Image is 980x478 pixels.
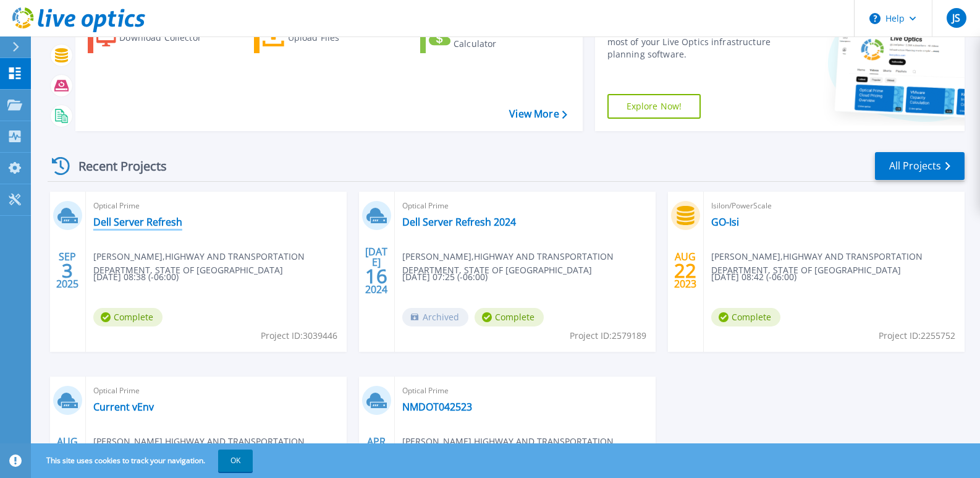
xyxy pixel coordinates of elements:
[365,433,388,478] div: APR 2023
[952,13,960,23] span: JS
[93,435,347,462] span: [PERSON_NAME] , HIGHWAY AND TRANSPORTATION DEPARTMENT, STATE OF [GEOGRAPHIC_DATA]
[570,329,646,343] span: Project ID: 2579189
[261,329,337,343] span: Project ID: 3039446
[402,216,516,228] a: Dell Server Refresh 2024
[62,265,73,276] span: 3
[402,308,468,326] span: Archived
[711,270,796,284] span: [DATE] 08:42 (-06:00)
[711,199,957,213] span: Isilon/PowerScale
[93,250,347,277] span: [PERSON_NAME] , HIGHWAY AND TRANSPORTATION DEPARTMENT, STATE OF [GEOGRAPHIC_DATA]
[454,25,552,50] div: Cloud Pricing Calculator
[879,329,955,343] span: Project ID: 2255752
[365,271,387,281] span: 16
[402,384,648,398] span: Optical Prime
[402,270,488,284] span: [DATE] 07:25 (-06:00)
[607,94,701,119] a: Explore Now!
[875,152,965,180] a: All Projects
[365,248,388,293] div: [DATE] 2024
[420,22,558,53] a: Cloud Pricing Calculator
[218,450,253,472] button: OK
[93,401,154,413] a: Current vEnv
[56,248,79,293] div: SEP 2025
[56,433,79,478] div: AUG 2023
[711,308,780,326] span: Complete
[93,270,179,284] span: [DATE] 08:38 (-06:00)
[711,250,965,277] span: [PERSON_NAME] , HIGHWAY AND TRANSPORTATION DEPARTMENT, STATE OF [GEOGRAPHIC_DATA]
[402,199,648,213] span: Optical Prime
[674,265,696,276] span: 22
[119,25,218,50] div: Download Collector
[674,248,697,293] div: AUG 2023
[93,199,339,213] span: Optical Prime
[93,308,163,326] span: Complete
[34,450,253,472] span: This site uses cookies to track your navigation.
[402,401,472,413] a: NMDOT042523
[288,25,387,50] div: Upload Files
[475,308,544,326] span: Complete
[509,108,567,120] a: View More
[93,216,182,228] a: Dell Server Refresh
[711,216,739,228] a: GO-Isi
[254,22,392,53] a: Upload Files
[402,250,656,277] span: [PERSON_NAME] , HIGHWAY AND TRANSPORTATION DEPARTMENT, STATE OF [GEOGRAPHIC_DATA]
[402,435,656,462] span: [PERSON_NAME] , HIGHWAY AND TRANSPORTATION DEPARTMENT, STATE OF [GEOGRAPHIC_DATA]
[48,151,184,181] div: Recent Projects
[88,22,226,53] a: Download Collector
[93,384,339,398] span: Optical Prime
